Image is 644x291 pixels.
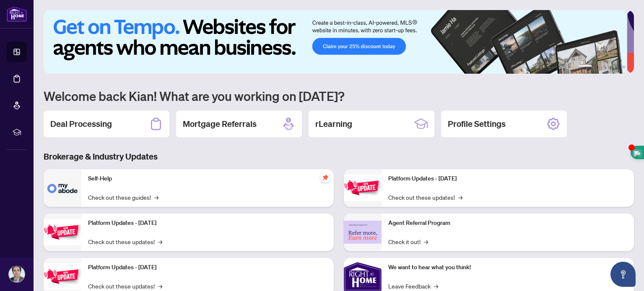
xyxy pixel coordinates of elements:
span: → [434,281,438,291]
a: Check out these updates!→ [88,237,162,246]
a: Check out these guides!→ [88,193,158,202]
a: Check out these updates!→ [88,281,162,291]
span: → [424,237,428,246]
p: Platform Updates - [DATE] [88,219,327,228]
a: Check out these updates!→ [388,193,462,202]
button: Open asap [610,262,636,287]
span: pushpin [320,173,330,183]
img: Platform Updates - September 16, 2025 [44,219,81,245]
p: Platform Updates - [DATE] [388,174,627,183]
span: → [154,193,158,202]
h2: Profile Settings [448,118,506,130]
h3: Brokerage & Industry Updates [44,151,634,162]
p: Platform Updates - [DATE] [88,263,327,272]
button: 6 [622,65,626,69]
span: → [158,281,162,291]
img: Platform Updates - July 21, 2025 [44,263,81,290]
p: We want to hear what you think! [388,263,627,272]
img: Slide 0 [44,10,627,74]
p: Agent Referral Program [388,219,627,228]
button: 4 [609,65,612,69]
button: 2 [595,65,599,69]
p: Self-Help [88,174,327,183]
button: 1 [579,65,592,69]
img: Platform Updates - June 23, 2025 [344,175,382,201]
h2: rLearning [315,118,352,130]
img: Profile Icon [9,266,25,282]
a: Check it out!→ [388,237,428,246]
h2: Deal Processing [50,118,112,130]
span: → [458,193,462,202]
span: → [158,237,162,246]
img: Agent Referral Program [344,221,382,244]
h2: Mortgage Referrals [183,118,257,130]
img: logo [7,6,27,22]
button: 3 [602,65,605,69]
h1: Welcome back Kian! What are you working on [DATE]? [44,88,634,104]
a: Leave Feedback→ [388,281,438,291]
button: 5 [615,65,619,69]
img: Self-Help [44,169,81,207]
